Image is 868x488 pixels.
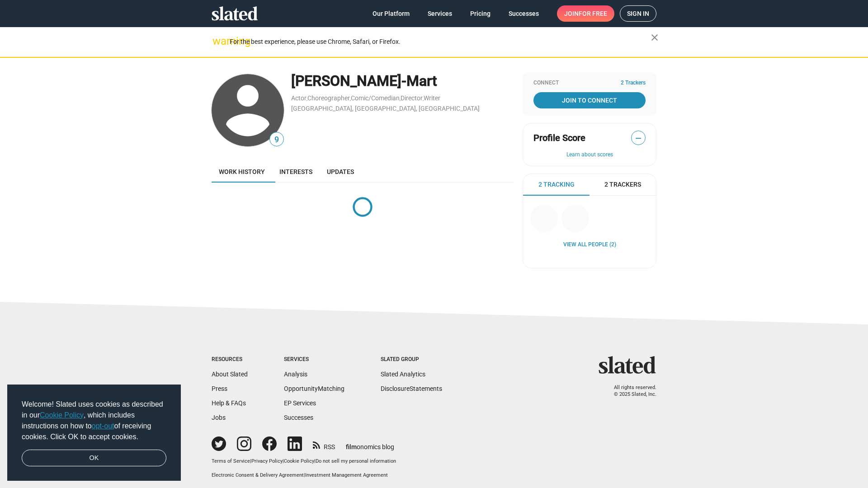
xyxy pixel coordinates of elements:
[284,414,313,421] a: Successes
[272,161,320,183] a: Interests
[212,458,250,464] a: Terms of Service
[305,472,388,478] a: Investment Management Agreement
[212,36,223,47] mat-icon: warning
[212,472,304,478] a: Electronic Consent & Delivery Agreement
[212,385,227,392] a: Press
[533,92,646,108] a: Join To Connect
[270,134,283,146] span: 9
[627,6,649,21] span: Sign in
[22,450,166,467] a: dismiss cookie message
[230,36,651,48] div: For the best experience, please use Chrome, Safari, or Firefox.
[620,5,656,22] a: Sign in
[250,458,251,464] span: |
[316,458,396,465] button: Do not sell my personal information
[284,399,316,407] a: EP Services
[604,385,656,398] p: All rights reserved. © 2025 Slated, Inc.
[291,105,480,112] a: [GEOGRAPHIC_DATA], [GEOGRAPHIC_DATA], [GEOGRAPHIC_DATA]
[621,80,646,87] span: 2 Trackers
[212,371,248,378] a: About Slated
[381,371,425,378] a: Slated Analytics
[423,96,424,101] span: ,
[320,161,361,183] a: Updates
[307,96,307,101] span: ,
[313,437,335,451] a: RSS
[563,241,616,249] a: View all People (2)
[212,414,226,421] a: Jobs
[373,5,410,22] span: Our Platform
[381,356,442,363] div: Slated Group
[212,356,248,363] div: Resources
[381,385,442,392] a: DisclosureStatements
[400,96,401,101] span: ,
[284,458,314,464] a: Cookie Policy
[219,168,265,175] span: Work history
[649,32,660,43] mat-icon: close
[351,94,400,102] a: Comic/Comedian
[535,92,644,108] span: Join To Connect
[538,180,575,189] span: 2 Tracking
[463,5,498,22] a: Pricing
[564,5,607,22] span: Join
[632,132,645,144] span: —
[533,132,585,144] span: Profile Score
[401,94,423,102] a: Director
[420,5,459,22] a: Services
[212,161,272,183] a: Work history
[92,422,114,430] a: opt-out
[509,5,539,22] span: Successes
[314,458,316,464] span: |
[284,356,344,363] div: Services
[470,5,491,22] span: Pricing
[604,180,641,189] span: 2 Trackers
[350,96,351,101] span: ,
[212,399,246,407] a: Help & FAQs
[291,71,514,91] div: [PERSON_NAME]-Mart
[284,371,307,378] a: Analysis
[428,5,452,22] span: Services
[283,458,284,464] span: |
[22,399,166,442] span: Welcome! Slated uses cookies as described in our , which includes instructions on how to of recei...
[7,385,181,481] div: cookieconsent
[304,472,305,478] span: |
[291,94,307,102] a: Actor
[579,5,607,22] span: for free
[501,5,546,22] a: Successes
[346,443,357,450] span: film
[279,168,312,175] span: Interests
[327,168,354,175] span: Updates
[533,151,646,159] button: Learn about scores
[533,80,646,87] div: Connect
[284,385,344,392] a: OpportunityMatching
[346,436,394,451] a: filmonomics blog
[557,5,614,22] a: Joinfor free
[251,458,283,464] a: Privacy Policy
[307,94,350,102] a: Choreographer
[424,94,440,102] a: Writer
[365,5,417,22] a: Our Platform
[40,411,84,419] a: Cookie Policy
